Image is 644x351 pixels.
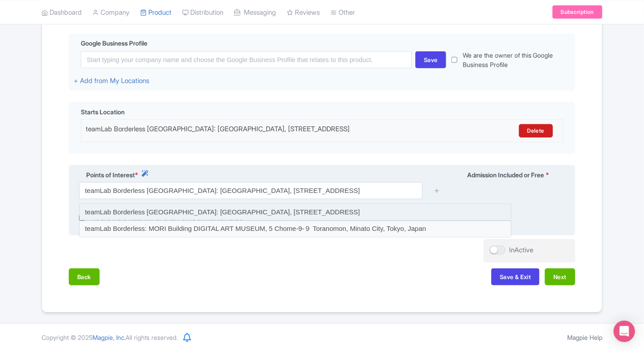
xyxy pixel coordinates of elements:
div: Save [415,51,446,68]
div: Copyright © 2025 All rights reserved. [36,333,183,342]
a: + Add from My Locations [74,76,149,85]
span: Points of Interest [86,170,135,180]
div: InActive [509,245,533,255]
div: teamLab Borderless [GEOGRAPHIC_DATA]: [GEOGRAPHIC_DATA], [STREET_ADDRESS] [86,124,440,138]
span: Magpie, Inc. [92,334,125,341]
span: Starts Location [81,107,125,117]
button: Save & Exit [491,268,539,285]
button: Back [69,268,100,285]
a: Magpie Help [567,334,602,341]
input: Start typing your company name and choose the Google Business Profile that relates to this product. [81,51,412,68]
span: Google Business Profile [81,38,147,48]
span: Admission Included or Free [467,170,544,180]
label: We are the owner of this Google Business Profile [463,50,570,69]
a: Subscription [552,5,602,19]
div: Open Intercom Messenger [614,321,635,342]
a: Delete [519,124,553,138]
button: Next [545,268,575,285]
